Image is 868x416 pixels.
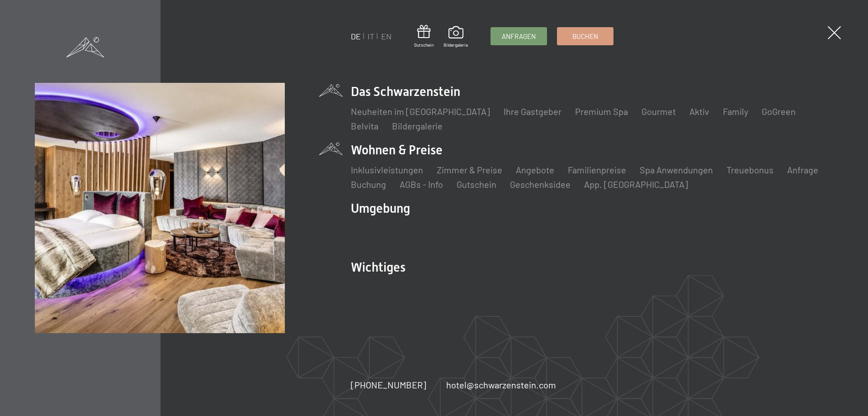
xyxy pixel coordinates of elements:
a: Familienpreise [568,164,626,175]
a: Treuebonus [726,164,774,175]
a: EN [381,31,392,41]
a: Angebote [516,164,554,175]
a: Gutschein [414,25,434,48]
a: Spa Anwendungen [640,164,713,175]
a: Gutschein [457,179,496,190]
a: Ihre Gastgeber [504,106,561,117]
a: App. [GEOGRAPHIC_DATA] [584,179,688,190]
a: Premium Spa [575,106,628,117]
a: Anfrage [787,164,818,175]
a: DE [351,31,361,41]
a: GoGreen [762,106,796,117]
span: Anfragen [502,32,536,41]
a: Anfragen [491,28,547,45]
a: hotel@schwarzenstein.com [446,378,556,391]
a: Zimmer & Preise [437,164,502,175]
a: Family [723,106,748,117]
span: Gutschein [414,42,434,48]
a: Buchen [557,28,613,45]
a: [PHONE_NUMBER] [351,378,426,391]
a: Geschenksidee [510,179,571,190]
span: Bildergalerie [443,42,468,48]
span: Buchen [572,32,598,41]
a: Belvita [351,120,378,131]
a: Buchung [351,179,386,190]
a: IT [368,31,374,41]
a: Bildergalerie [392,120,443,131]
span: [PHONE_NUMBER] [351,379,426,390]
a: Bildergalerie [443,26,468,48]
a: Aktiv [689,106,709,117]
a: Gourmet [642,106,676,117]
a: AGBs - Info [400,179,443,190]
a: Inklusivleistungen [351,164,423,175]
a: Neuheiten im [GEOGRAPHIC_DATA] [351,106,490,117]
